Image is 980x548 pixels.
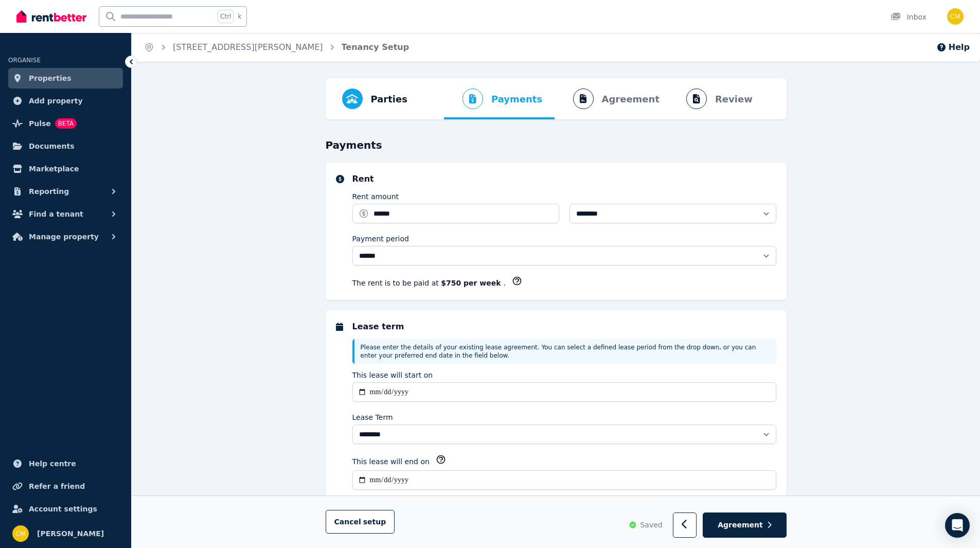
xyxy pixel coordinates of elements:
[29,72,72,84] span: Properties
[491,92,542,107] span: Payments
[29,231,99,243] span: Manage property
[352,278,506,288] p: The rent is to be paid at .
[12,525,29,542] img: Chantelle Martin
[173,42,323,52] a: [STREET_ADDRESS][PERSON_NAME]
[334,78,416,119] button: Parties
[326,510,395,534] button: Cancelsetup
[8,68,123,89] a: Properties
[352,191,399,202] label: Rent amount
[8,57,41,64] span: ORGANISE
[352,234,409,244] label: Payment period
[361,344,756,359] span: Please enter the details of your existing lease agreement. You can select a defined lease period ...
[352,456,430,467] label: This lease will end on
[352,321,776,333] h5: Lease term
[55,118,77,129] span: BETA
[326,138,787,152] h3: Payments
[8,113,123,134] a: PulseBETA
[703,513,786,538] button: Agreement
[29,95,83,107] span: Add property
[890,12,926,22] div: Inbox
[640,520,662,531] span: Saved
[441,279,503,287] b: $750 per week
[238,12,241,21] span: k
[29,503,97,515] span: Account settings
[326,78,787,119] nav: Progress
[37,527,104,540] span: [PERSON_NAME]
[352,370,433,380] label: This lease will start on
[718,520,763,531] span: Agreement
[8,136,123,156] a: Documents
[8,453,123,474] a: Help centre
[29,480,85,492] span: Refer a friend
[334,518,386,526] span: Cancel
[8,499,123,519] a: Account settings
[8,226,123,247] button: Manage property
[29,185,69,198] span: Reporting
[29,117,51,130] span: Pulse
[352,173,776,185] h5: Rent
[945,513,970,538] div: Open Intercom Messenger
[8,204,123,224] button: Find a tenant
[342,41,409,54] span: Tenancy Setup
[947,8,964,25] img: Chantelle Martin
[936,41,970,54] button: Help
[29,140,75,152] span: Documents
[16,9,86,24] img: RentBetter
[8,91,123,111] a: Add property
[8,181,123,202] button: Reporting
[29,163,79,175] span: Marketplace
[132,33,421,62] nav: Breadcrumb
[352,412,393,422] label: Lease Term
[29,457,76,470] span: Help centre
[444,78,550,119] button: Payments
[8,476,123,497] a: Refer a friend
[218,10,234,23] span: Ctrl
[371,92,407,107] span: Parties
[8,158,123,179] a: Marketplace
[363,517,386,527] span: setup
[29,208,83,220] span: Find a tenant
